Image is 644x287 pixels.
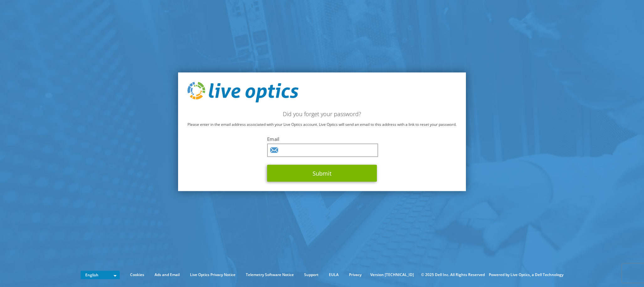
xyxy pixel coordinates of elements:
label: Email [267,136,377,142]
p: Please enter in the email address associated with your Live Optics account. Live Optics will send... [187,121,457,128]
a: Live Optics Privacy Notice [185,271,240,278]
li: Version [TECHNICAL_ID] [367,271,417,278]
button: Submit [267,165,377,182]
a: Telemetry Software Notice [241,271,298,278]
a: Support [299,271,323,278]
li: © 2025 Dell Inc. All Rights Reserved [418,271,488,278]
li: Powered by Live Optics, a Dell Technology [489,271,563,278]
a: Cookies [125,271,149,278]
h2: Did you forget your password? [187,110,457,117]
a: EULA [324,271,343,278]
a: Privacy [344,271,366,278]
a: Ads and Email [150,271,184,278]
img: live_optics_svg.svg [187,82,298,103]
